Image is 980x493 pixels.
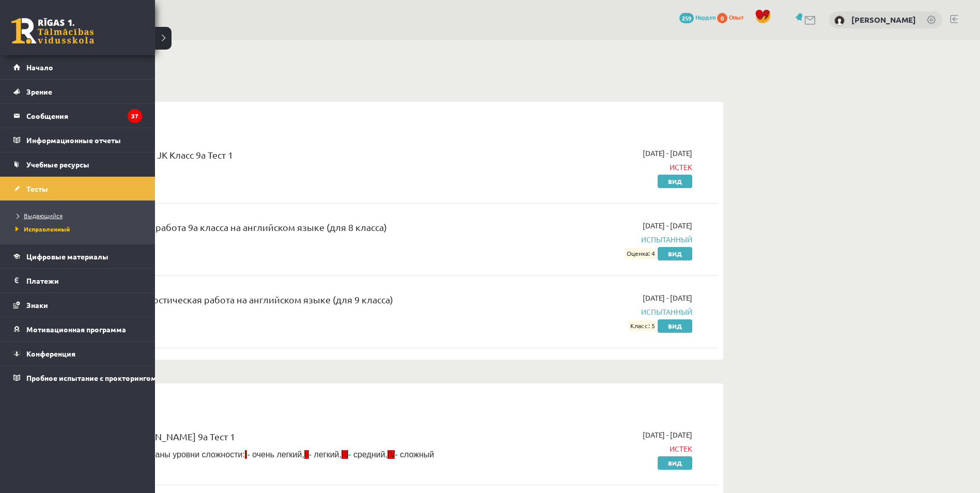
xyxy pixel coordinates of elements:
[26,349,75,358] span: Конференция
[245,450,247,459] span: I
[26,252,108,261] span: Цифровые материалы
[13,366,142,390] a: Пробное испытание с прокторингом
[679,13,715,21] a: 259 Нардеп
[658,319,692,333] a: Вид
[643,292,692,303] span: [DATE] - [DATE]
[13,177,142,201] a: Тесты
[497,234,692,245] span: Испытанный
[497,443,692,454] span: Истек
[13,224,145,234] a: Исправленный
[387,450,395,459] span: IV
[26,325,126,334] span: Мотивационная программа
[497,306,692,317] span: Испытанный
[77,148,482,167] div: Английский язык JK Класс 9а Тест 1
[717,13,750,21] a: 0 Опыт
[658,175,692,188] a: Вид
[13,211,145,220] a: Выдающийся
[625,248,656,259] span: Оценка: 4
[834,16,845,26] img: Радион Ефремов
[26,63,53,72] span: Начало
[26,276,59,285] font: Платежи
[13,225,70,233] span: Исправленный
[62,60,723,78] h1: Тесты
[13,128,142,152] a: Информационные отчеты
[26,111,68,120] font: Сообщения
[13,269,142,292] a: Платежи
[13,211,63,220] span: Выдающийся
[77,292,482,312] div: Класс 10а1 Диагностическая работа на английском языке (для 9 класса)
[26,87,52,96] span: Зрение
[26,135,121,145] font: Информационные отчеты
[26,300,48,310] span: Знаки
[304,450,309,459] span: II
[26,184,48,193] span: Тесты
[11,18,94,44] a: Rīgas 1. Tālmācības vidusskola
[13,55,142,79] a: Начало
[341,450,348,459] span: III
[629,320,656,331] span: Класс: 5
[13,244,142,268] a: Цифровые материалы
[658,247,692,260] a: Вид
[643,220,692,231] span: [DATE] - [DATE]
[717,13,727,23] span: 0
[26,373,157,382] span: Пробное испытание с прокторингом
[13,104,142,128] a: Сообщения37
[679,13,694,23] span: 259
[729,13,744,21] span: Опыт
[77,429,482,449] div: Биология [PERSON_NAME] 9а Тест 1
[13,342,142,365] a: Конференция
[13,152,142,176] a: Учебные ресурсы
[77,220,482,239] div: Диагностическая работа 9а класса на английском языке (для 8 класса)
[658,456,692,470] a: Вид
[643,429,692,440] span: [DATE] - [DATE]
[26,160,89,169] span: Учебные ресурсы
[497,162,692,173] span: Истек
[851,14,916,25] a: [PERSON_NAME]
[695,13,715,21] span: Нардеп
[13,80,142,103] a: Зрение
[13,317,142,341] a: Мотивационная программа
[13,293,142,317] a: Знаки
[128,109,142,123] i: 37
[77,450,434,459] span: Под заданиями указаны уровни сложности: - очень легкий, - легкий, - средний, - сложный
[643,148,692,159] span: [DATE] - [DATE]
